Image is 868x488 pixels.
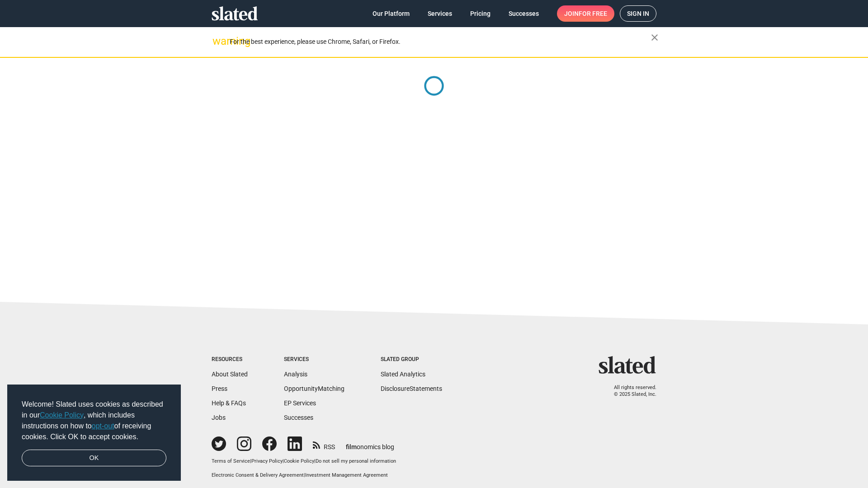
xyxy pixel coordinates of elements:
[22,450,166,467] a: dismiss cookie message
[305,472,388,478] a: Investment Management Agreement
[284,371,307,378] a: Analysis
[381,356,442,363] div: Slated Group
[373,5,410,22] span: Our Platform
[212,414,226,421] a: Jobs
[251,458,283,464] a: Privacy Policy
[620,5,656,22] a: Sign in
[365,5,417,22] a: Our Platform
[579,5,607,22] span: for free
[304,472,305,478] span: |
[284,385,344,392] a: OpportunityMatching
[212,385,227,392] a: Press
[284,399,316,407] a: EP Services
[470,5,491,22] span: Pricing
[346,443,357,450] span: film
[212,458,250,464] a: Terms of Service
[501,5,546,22] a: Successes
[381,385,442,392] a: DisclosureStatements
[212,356,248,363] div: Resources
[230,36,651,48] div: For the best experience, please use Chrome, Safari, or Firefox.
[250,458,251,464] span: |
[313,437,335,451] a: RSS
[284,356,344,363] div: Services
[284,458,314,464] a: Cookie Policy
[604,385,656,398] p: All rights reserved. © 2025 Slated, Inc.
[463,5,498,22] a: Pricing
[283,458,284,464] span: |
[564,5,607,22] span: Join
[649,32,660,43] mat-icon: close
[314,458,316,464] span: |
[420,5,459,22] a: Services
[381,371,425,378] a: Slated Analytics
[428,5,452,22] span: Services
[316,458,396,465] button: Do not sell my personal information
[7,385,181,481] div: cookieconsent
[509,5,539,22] span: Successes
[557,5,614,22] a: Joinfor free
[92,422,114,430] a: opt-out
[627,6,649,21] span: Sign in
[22,399,166,442] span: Welcome! Slated uses cookies as described in our , which includes instructions on how to of recei...
[212,36,223,47] mat-icon: warning
[212,399,246,407] a: Help & FAQs
[40,411,84,419] a: Cookie Policy
[284,414,313,421] a: Successes
[346,436,394,451] a: filmonomics blog
[212,472,304,478] a: Electronic Consent & Delivery Agreement
[212,371,248,378] a: About Slated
